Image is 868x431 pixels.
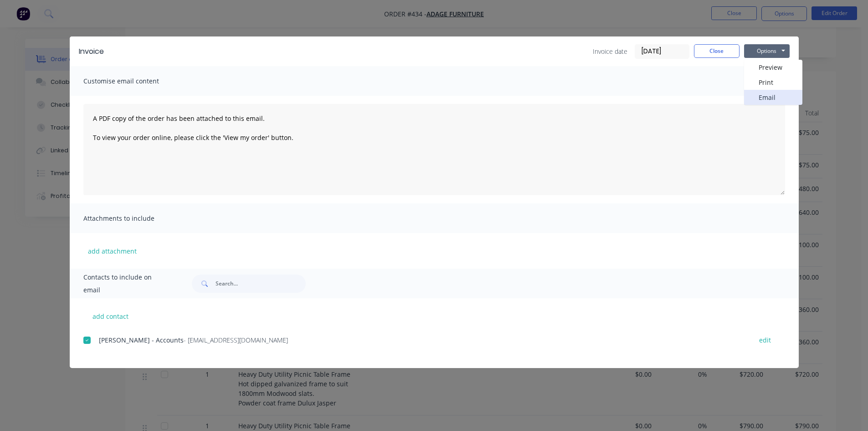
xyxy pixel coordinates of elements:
span: Invoice date [593,47,627,56]
button: Close [694,44,740,58]
button: edit [754,334,776,346]
button: Email [744,90,802,105]
button: Preview [744,60,802,75]
div: Invoice [79,46,104,57]
textarea: A PDF copy of the order has been attached to this email. To view your order online, please click ... [83,104,785,195]
span: - [EMAIL_ADDRESS][DOMAIN_NAME] [184,336,288,344]
button: Options [744,44,790,58]
span: Attachments to include [83,212,184,225]
span: Customise email content [83,75,184,88]
button: add attachment [83,244,141,258]
button: Print [744,75,802,90]
span: [PERSON_NAME] - Accounts [99,336,184,344]
input: Search... [216,275,306,293]
button: add contact [83,309,138,323]
span: Contacts to include on email [83,271,169,296]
